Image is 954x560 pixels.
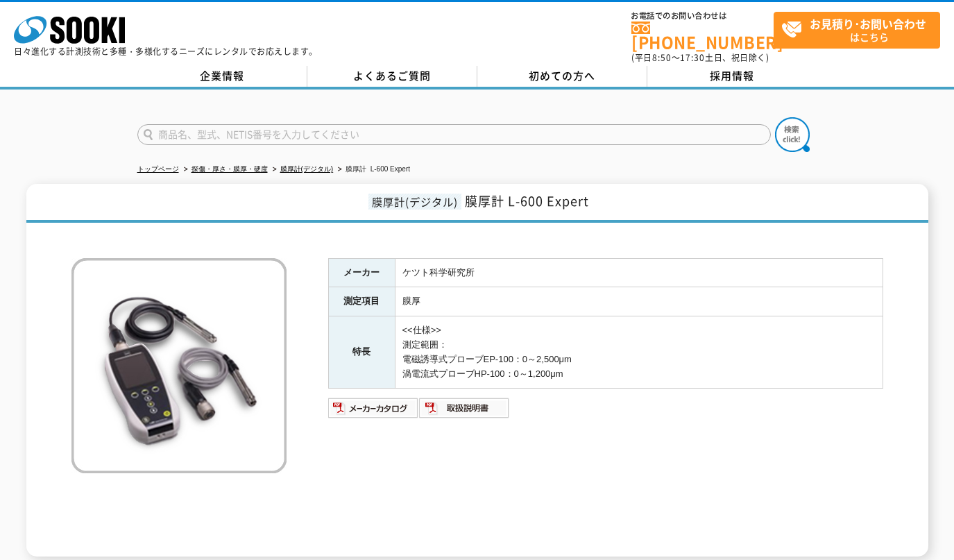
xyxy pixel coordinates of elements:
th: メーカー [328,258,395,287]
a: 膜厚計(デジタル) [280,165,334,173]
td: ケツト科学研究所 [395,258,883,287]
span: (平日 ～ 土日、祝日除く) [631,51,769,64]
p: 日々進化する計測技術と多種・多様化するニーズにレンタルでお応えします。 [14,47,318,56]
a: 取扱説明書 [419,407,510,417]
th: 測定項目 [328,287,395,316]
span: 膜厚計(デジタル) [368,194,461,210]
a: よくあるご質問 [307,66,477,87]
th: 特長 [328,316,395,389]
a: 採用情報 [647,66,817,87]
a: お見積り･お問い合わせはこちら [774,12,940,49]
span: 初めての方へ [529,68,595,83]
span: 17:30 [680,51,705,64]
img: メーカーカタログ [328,397,419,419]
span: 8:50 [652,51,672,64]
li: 膜厚計 L-600 Expert [335,162,410,177]
span: お電話でのお問い合わせは [631,12,774,20]
a: 企業情報 [137,66,307,87]
img: btn_search.png [775,117,810,152]
img: 取扱説明書 [419,397,510,419]
td: 膜厚 [395,287,883,316]
span: 膜厚計 L-600 Expert [465,192,589,210]
a: [PHONE_NUMBER] [631,22,774,50]
input: 商品名、型式、NETIS番号を入力してください [137,124,771,145]
td: <<仕様>> 測定範囲： 電磁誘導式プローブEP-100：0～2,500μm 渦電流式プローブHP-100：0～1,200μm [395,316,883,389]
strong: お見積り･お問い合わせ [810,15,926,32]
a: トップページ [137,165,179,173]
img: 膜厚計 L-600 Expert [71,258,287,473]
a: メーカーカタログ [328,407,419,417]
a: 探傷・厚さ・膜厚・硬度 [191,165,268,173]
span: はこちら [781,12,939,47]
a: 初めての方へ [477,66,647,87]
